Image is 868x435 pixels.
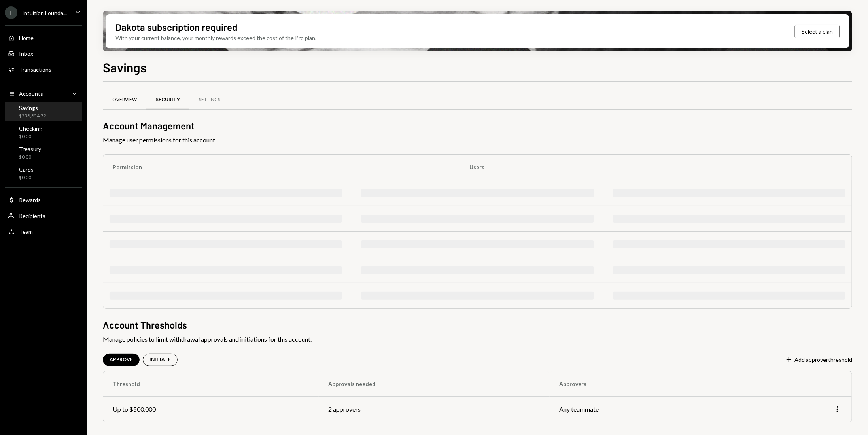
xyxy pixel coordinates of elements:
[19,166,34,173] div: Cards
[5,62,82,76] a: Transactions
[19,228,33,235] div: Team
[460,155,711,180] th: Users
[19,66,51,73] div: Transactions
[189,90,230,110] a: Settings
[795,25,840,38] button: Select a plan
[103,318,852,331] h2: Account Thresholds
[19,125,42,132] div: Checking
[319,397,550,422] td: 2 approvers
[103,90,146,110] a: Overview
[103,155,460,180] th: Permission
[103,135,852,145] span: Manage user permissions for this account.
[5,224,82,238] a: Team
[149,356,171,363] div: INITIATE
[785,356,852,365] button: Add approverthreshold
[19,174,34,181] div: $0.00
[5,30,82,45] a: Home
[19,133,42,140] div: $0.00
[146,90,189,110] a: Security
[550,397,753,422] td: Any teammate
[19,50,33,57] div: Inbox
[5,86,82,100] a: Accounts
[22,9,67,16] div: Intuition Founda...
[550,371,753,397] th: Approvers
[19,90,43,97] div: Accounts
[115,21,237,34] div: Dakota subscription required
[103,335,852,344] span: Manage policies to limit withdrawal approvals and initiations for this account.
[5,46,82,61] a: Inbox
[19,34,34,41] div: Home
[156,96,180,103] div: Security
[5,123,82,142] a: Checking$0.00
[103,59,147,75] h1: Savings
[103,119,852,132] h2: Account Management
[103,371,319,397] th: Threshold
[115,34,316,42] div: With your current balance, your monthly rewards exceed the cost of the Pro plan.
[110,356,133,363] div: APPROVE
[5,143,82,162] a: Treasury$0.00
[103,397,319,422] td: Up to $500,000
[19,197,41,203] div: Rewards
[5,6,17,19] div: I
[5,102,82,121] a: Savings$258,854.72
[19,154,41,161] div: $0.00
[199,96,220,103] div: Settings
[112,96,137,103] div: Overview
[19,146,41,152] div: Treasury
[5,208,82,223] a: Recipients
[19,212,45,219] div: Recipients
[19,104,46,111] div: Savings
[5,193,82,207] a: Rewards
[5,164,82,183] a: Cards$0.00
[319,371,550,397] th: Approvals needed
[19,113,46,119] div: $258,854.72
